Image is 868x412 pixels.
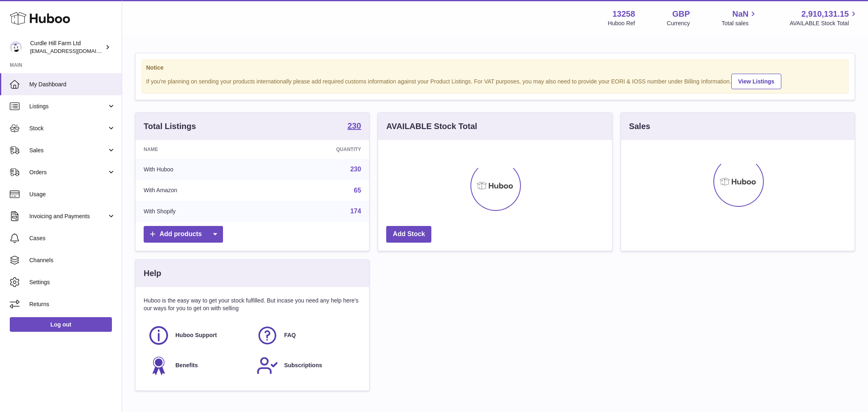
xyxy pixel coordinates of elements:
[136,140,263,159] th: Name
[175,362,198,369] span: Benefits
[29,147,107,154] span: Sales
[386,121,477,132] h3: AVAILABLE Stock Total
[29,234,116,242] span: Cases
[29,103,107,110] span: Listings
[348,122,361,130] strong: 230
[284,362,322,369] span: Subscriptions
[629,121,650,132] h3: Sales
[612,9,635,20] strong: 13258
[801,9,849,20] span: 2,910,131.15
[732,9,748,20] span: NaN
[29,213,107,220] span: Invoicing and Payments
[350,208,361,215] a: 174
[256,324,357,346] a: FAQ
[667,20,690,27] div: Currency
[29,191,116,198] span: Usage
[29,81,116,88] span: My Dashboard
[789,20,858,27] span: AVAILABLE Stock Total
[29,300,116,308] span: Returns
[10,41,22,53] img: internalAdmin-13258@internal.huboo.com
[29,125,107,132] span: Stock
[175,331,217,339] span: Huboo Support
[30,39,103,55] div: Curdle Hill Farm Ltd
[789,9,858,27] a: 2,910,131.15 AVAILABLE Stock Total
[350,166,361,173] a: 230
[136,159,263,180] td: With Huboo
[144,297,361,312] p: Huboo is the easy way to get your stock fulfilled. But incase you need any help here's our ways f...
[148,355,248,377] a: Benefits
[256,355,357,377] a: Subscriptions
[148,324,248,346] a: Huboo Support
[354,187,361,194] a: 65
[608,20,635,27] div: Huboo Ref
[29,278,116,286] span: Settings
[146,72,844,89] div: If you're planning on sending your products internationally please add required customs informati...
[348,122,361,131] a: 230
[30,48,120,54] span: [EMAIL_ADDRESS][DOMAIN_NAME]
[136,180,263,201] td: With Amazon
[672,9,690,20] strong: GBP
[722,9,758,27] a: NaN Total sales
[10,317,112,332] a: Log out
[29,169,107,176] span: Orders
[263,140,369,159] th: Quantity
[146,64,844,72] strong: Notice
[29,256,116,264] span: Channels
[144,121,196,132] h3: Total Listings
[731,74,781,89] a: View Listings
[144,226,223,243] a: Add products
[144,268,161,279] h3: Help
[722,20,758,27] span: Total sales
[136,201,263,222] td: With Shopify
[386,226,431,243] a: Add Stock
[284,331,296,339] span: FAQ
